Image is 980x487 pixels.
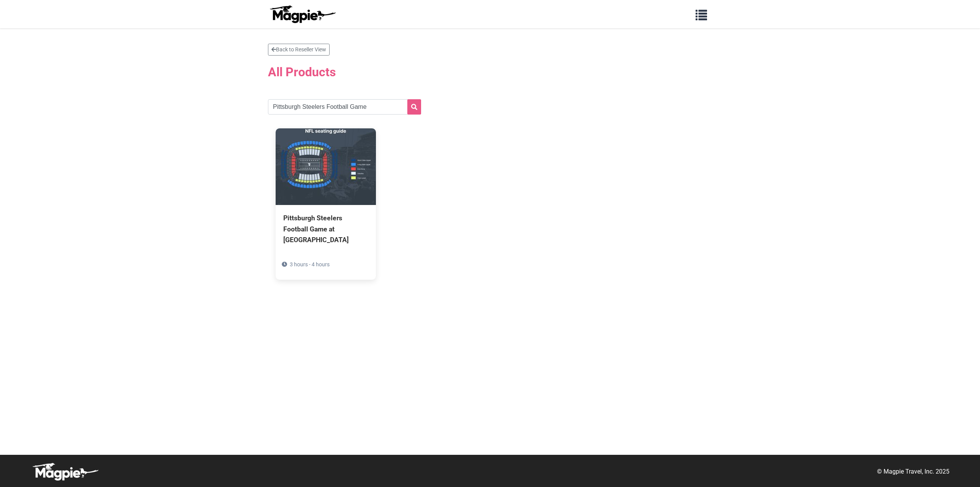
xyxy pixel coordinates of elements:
span: 3 hours - 4 hours [290,261,330,267]
a: Back to Reseller View [268,44,330,56]
div: Pittsburgh Steelers Football Game at [GEOGRAPHIC_DATA] [283,213,368,245]
img: logo-ab69f6fb50320c5b225c76a69d11143b.png [268,5,337,23]
input: Search products... [268,99,421,115]
img: logo-white-d94fa1abed81b67a048b3d0f0ab5b955.png [31,462,100,481]
p: © Magpie Travel, Inc. 2025 [877,467,949,477]
img: Pittsburgh Steelers Football Game at Acrisure Stadium [276,128,376,205]
a: Pittsburgh Steelers Football Game at [GEOGRAPHIC_DATA] 3 hours - 4 hours [276,128,376,279]
h2: All Products [268,60,712,84]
